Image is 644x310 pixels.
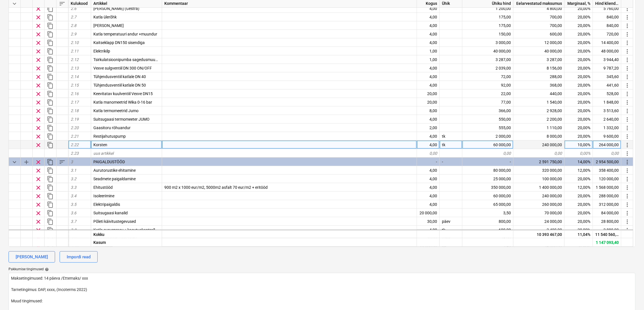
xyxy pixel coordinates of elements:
[462,149,513,158] div: 0,00
[565,81,593,89] div: 20,00%
[93,160,125,164] span: PAIGALDUSTÖÖD
[513,38,565,47] div: 12 000,00
[47,201,54,208] span: Dubleeri rida
[35,167,42,174] span: Eemalda rida
[593,38,621,47] div: 14 400,00
[47,125,54,131] span: Dubleeri rida
[624,142,631,148] span: Rohkem toiminguid
[59,159,66,166] span: Sorteeri read kategooriasiseselt
[417,98,440,106] div: 20,00
[35,31,42,38] span: Eemalda rida
[93,100,152,104] span: Katla manomeetrid Wika 0-16 bar
[417,89,440,98] div: 20,00
[35,65,42,72] span: Eemalda rida
[35,39,42,46] span: Eemalda rida
[35,193,42,200] span: Eemalda rida
[513,98,565,106] div: 1 540,00
[47,210,54,217] span: Dubleeri rida
[417,192,440,200] div: 4,00
[513,149,565,158] div: 0,00
[47,31,54,38] span: Dubleeri rida
[93,15,117,19] span: Katla ülerõhk
[513,141,565,149] div: 240 000,00
[513,183,565,192] div: 1 400 000,00
[462,21,513,30] div: 175,00
[47,48,54,55] span: Dubleeri rida
[417,158,440,166] div: -
[71,32,76,36] span: 2.9
[71,151,79,156] span: 2.23
[565,64,593,72] div: 20,00%
[565,47,593,55] div: 20,00%
[462,226,513,234] div: 600,00
[565,149,593,158] div: 0,00%
[417,81,440,89] div: 4,00
[513,175,565,183] div: 100 000,00
[71,49,79,53] span: 2.11
[93,66,152,70] span: Vexve sulgventiil DN 300 ON/OFF
[593,217,621,226] div: 28 800,00
[462,123,513,132] div: 555,00
[624,5,631,12] span: Rohkem toiminguid
[35,99,42,106] span: Eemalda rida
[462,98,513,106] div: 77,00
[593,89,621,98] div: 528,00
[565,98,593,106] div: 20,00%
[624,167,631,174] span: Rohkem toiminguid
[47,184,54,191] span: Dubleeri rida
[593,81,621,89] div: 441,60
[624,65,631,72] span: Rohkem toiminguid
[35,227,42,234] span: Eemalda rida
[513,55,565,64] div: 3 287,00
[93,168,136,173] span: Aurutorustike ehitamine
[47,22,54,29] span: Dubleeri rida
[624,125,631,131] span: Rohkem toiminguid
[565,123,593,132] div: 20,00%
[462,13,513,21] div: 175,00
[47,5,54,12] span: Dubleeri rida
[47,218,54,225] span: Dubleeri rida
[513,166,565,175] div: 320 000,00
[624,176,631,183] span: Rohkem toiminguid
[47,74,54,80] span: Dubleeri rida
[440,132,462,141] div: tk
[35,48,42,55] span: Eemalda rida
[462,30,513,38] div: 150,00
[462,132,513,141] div: 2 000,00
[624,91,631,97] span: Rohkem toiminguid
[9,267,635,272] div: Pakkumise tingimused
[417,175,440,183] div: 4,00
[462,183,513,192] div: 350 000,00
[462,106,513,115] div: 366,00
[440,141,462,149] div: tk
[462,89,513,98] div: 22,00
[417,106,440,115] div: 8,00
[71,66,79,70] span: 2.13
[60,251,98,263] button: Impordi read
[624,48,631,55] span: Rohkem toiminguid
[47,227,54,234] span: Dubleeri rida
[35,125,42,131] span: Eemalda rida
[71,108,79,113] span: 2.18
[440,158,462,166] div: -
[59,0,66,7] span: Sorteeri read tabelis
[513,229,565,238] div: 10 393 467,00
[417,72,440,81] div: 4,00
[513,72,565,81] div: 288,00
[624,193,631,200] span: Rohkem toiminguid
[47,39,54,46] span: Dubleeri rida
[93,32,157,36] span: Katla temperatuuri andur +muundur
[71,202,76,207] span: 3.5
[624,31,631,38] span: Rohkem toiminguid
[513,81,565,89] div: 368,00
[593,192,621,200] div: 288 000,00
[164,185,268,190] span: 900 m2 x 1000 eur/m2, 5000m2 asfalt 70 eur/m2 + eritööd
[417,64,440,72] div: 4,00
[593,21,621,30] div: 840,00
[624,133,631,140] span: Rohkem toiminguid
[624,159,631,166] span: Rohkem toiminguid
[624,150,631,157] span: Rohkem toiminguid
[593,47,621,55] div: 48 000,00
[35,116,42,123] span: Eemalda rida
[47,142,54,148] span: Dubleeri rida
